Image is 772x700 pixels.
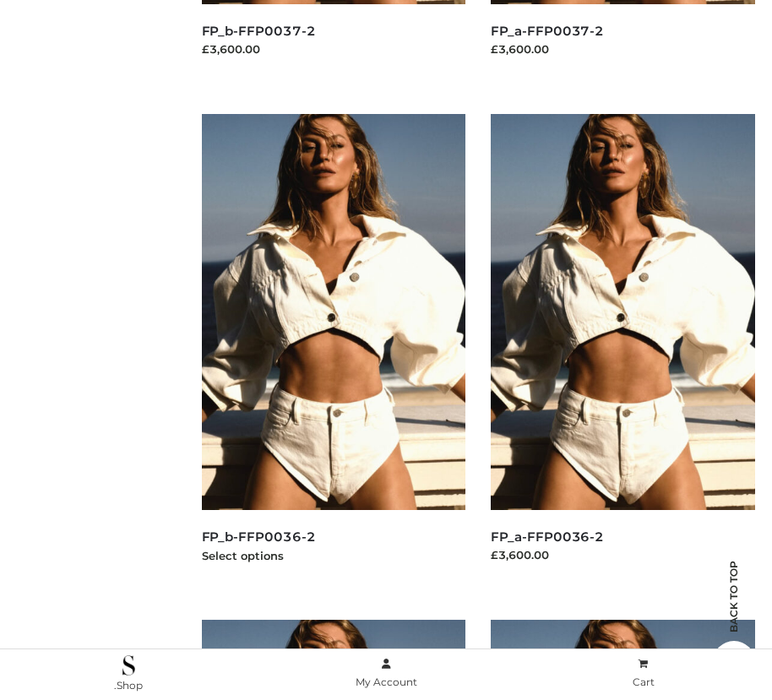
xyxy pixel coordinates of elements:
[202,23,316,39] a: FP_b-FFP0037-2
[258,654,515,692] a: My Account
[491,546,755,563] div: £3,600.00
[202,41,466,57] div: £3,600.00
[114,679,143,692] span: .Shop
[491,41,755,57] div: £3,600.00
[514,654,772,692] a: Cart
[491,529,604,545] a: FP_a-FFP0036-2
[202,529,316,545] a: FP_b-FFP0036-2
[713,590,755,632] span: Back to top
[122,655,135,676] img: .Shop
[633,676,655,688] span: Cart
[356,676,417,688] span: My Account
[202,549,284,562] a: Select options
[491,23,604,39] a: FP_a-FFP0037-2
